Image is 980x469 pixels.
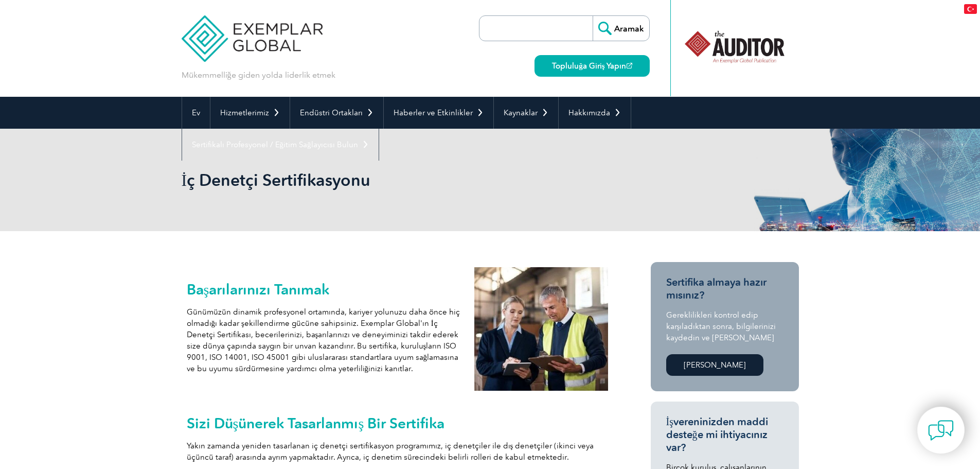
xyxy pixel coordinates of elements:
[504,108,538,117] font: Kaynaklar
[666,276,767,301] font: Sertifika almaya hazır mısınız?
[534,55,649,77] a: Topluluğa Giriş Yapın
[964,4,977,14] img: tr
[666,310,776,342] font: Gereklilikleri kontrol edip karşıladıktan sonra, bilgilerinizi kaydedin ve [PERSON_NAME]
[290,97,383,129] a: Endüstri Ortakları
[192,140,358,149] font: Sertifikalı Profesyonel / Eğitim Sağlayıcısı Bulun
[182,129,379,161] a: Sertifikalı Profesyonel / Eğitim Sağlayıcısı Bulun
[187,441,594,462] font: Yakın zamanda yeniden tasarlanan iç denetçi sertifikasyon programımız, iç denetçiler ile dış dene...
[192,108,200,117] font: Ev
[394,108,473,117] font: Haberler ve Etkinlikler
[928,418,954,443] img: contact-chat.png
[568,108,610,117] font: Hakkımızda
[474,267,608,391] img: iç denetçiler
[593,16,649,41] input: Aramak
[182,97,210,129] a: Ev
[210,97,290,129] a: Hizmetlerimiz
[552,61,626,71] font: Topluluğa Giriş Yapın
[187,307,460,373] font: Günümüzün dinamik profesyonel ortamında, kariyer yolunuzu daha önce hiç olmadığı kadar şekillendi...
[300,108,363,117] font: Endüstri Ortakları
[182,170,371,190] font: İç Denetçi Sertifikasyonu
[187,414,445,432] font: Sizi Düşünerek Tasarlanmış Bir Sertifika
[220,108,269,117] font: Hizmetlerimiz
[182,70,335,80] font: Mükemmelliğe giden yolda liderlik etmek
[627,63,632,68] img: open_square.png
[666,354,763,376] a: [PERSON_NAME]
[187,281,330,298] font: Başarılarınızı Tanımak
[666,415,768,454] font: İşvereninizden maddi desteğe mi ihtiyacınız var?
[384,97,493,129] a: Haberler ve Etkinlikler
[559,97,631,129] a: Hakkımızda
[684,360,746,370] font: [PERSON_NAME]
[494,97,558,129] a: Kaynaklar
